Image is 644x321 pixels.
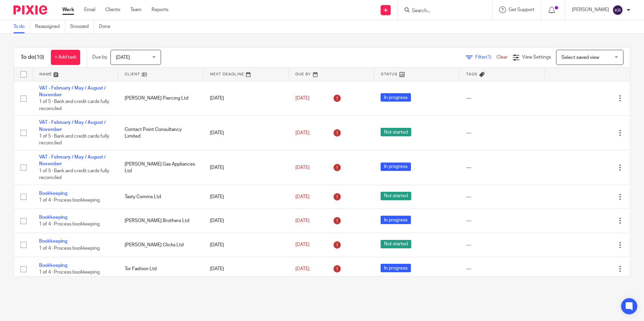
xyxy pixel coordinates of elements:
[295,243,310,247] span: [DATE]
[295,266,310,271] span: [DATE]
[39,120,106,132] a: VAT - February / May / August / November
[62,6,74,13] a: Work
[381,128,411,136] span: Not started
[203,185,289,209] td: [DATE]
[35,20,65,33] a: Reassigned
[522,55,551,60] span: View Settings
[466,193,538,200] div: ---
[39,246,100,251] span: 1 of 4 · Process bookkeeping
[35,55,44,60] span: (10)
[466,217,538,224] div: ---
[39,134,109,146] span: 1 of 5 · Bank and credit cards fully reconciled
[118,257,203,281] td: Tor Fashion Ltd
[39,270,100,275] span: 1 of 4 · Process bookkeeping
[39,222,100,227] span: 1 of 4 · Process bookkeeping
[203,150,289,185] td: [DATE]
[39,239,67,244] a: Bookkeeping
[118,150,203,185] td: [PERSON_NAME] Gas Appliances Ltd
[295,96,310,101] span: [DATE]
[295,194,310,199] span: [DATE]
[13,5,47,14] img: Pixie
[561,55,599,60] span: Select saved view
[118,233,203,257] td: [PERSON_NAME] Clicks Ltd
[39,263,67,268] a: Bookkeeping
[496,55,508,60] a: Clear
[21,54,44,61] h1: To do
[466,265,538,272] div: ---
[92,54,107,61] p: Due by
[39,215,67,220] a: Bookkeeping
[572,6,609,13] p: [PERSON_NAME]
[381,264,411,272] span: In progress
[39,99,109,111] span: 1 of 5 · Bank and credit cards fully reconciled
[381,93,411,102] span: In progress
[39,155,106,166] a: VAT - February / May / August / November
[105,6,120,13] a: Clients
[118,116,203,150] td: Contact Point Consultancy Limited
[381,192,411,200] span: Not started
[84,6,95,13] a: Email
[203,81,289,116] td: [DATE]
[381,240,411,248] span: Not started
[466,164,538,171] div: ---
[39,191,67,196] a: Bookkeeping
[99,20,116,33] a: Done
[203,257,289,281] td: [DATE]
[116,55,130,60] span: [DATE]
[475,55,496,60] span: Filter
[381,163,411,171] span: In progress
[466,72,478,76] span: Tags
[486,55,491,60] span: (1)
[39,198,100,203] span: 1 of 4 · Process bookkeeping
[130,6,141,13] a: Team
[118,185,203,209] td: Tasty Comms Ltd
[295,131,310,135] span: [DATE]
[466,95,538,102] div: ---
[466,242,538,248] div: ---
[411,8,472,14] input: Search
[509,7,535,12] span: Get Support
[39,86,106,97] a: VAT - February / May / August / November
[118,209,203,233] td: [PERSON_NAME] Brothers Ltd
[118,81,203,116] td: [PERSON_NAME] Piercing Ltd
[203,233,289,257] td: [DATE]
[295,165,310,170] span: [DATE]
[381,216,411,224] span: In progress
[13,20,30,33] a: To do
[51,50,80,65] a: + Add task
[203,116,289,150] td: [DATE]
[39,169,109,180] span: 1 of 5 · Bank and credit cards fully reconciled
[295,218,310,223] span: [DATE]
[70,20,94,33] a: Snoozed
[203,209,289,233] td: [DATE]
[152,6,168,13] a: Reports
[466,130,538,136] div: ---
[612,5,623,15] img: svg%3E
